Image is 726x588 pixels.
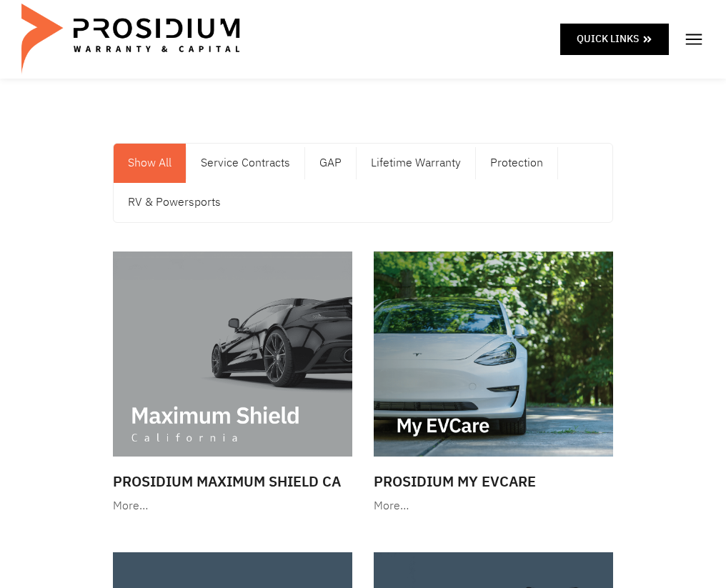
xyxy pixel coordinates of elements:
[106,244,359,524] a: Prosidium Maximum Shield CA More…
[187,144,304,183] a: Service Contracts
[357,144,475,183] a: Lifetime Warranty
[476,144,557,183] a: Protection
[367,244,620,524] a: Prosidium My EVCare More…
[113,471,352,492] h3: Prosidium Maximum Shield CA
[114,144,186,183] a: Show All
[577,30,639,48] span: Quick Links
[374,471,613,492] h3: Prosidium My EVCare
[305,144,356,183] a: GAP
[113,496,352,517] div: More…
[374,496,613,517] div: More…
[114,183,235,222] a: RV & Powersports
[560,24,669,54] a: Quick Links
[114,144,612,222] nav: Menu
